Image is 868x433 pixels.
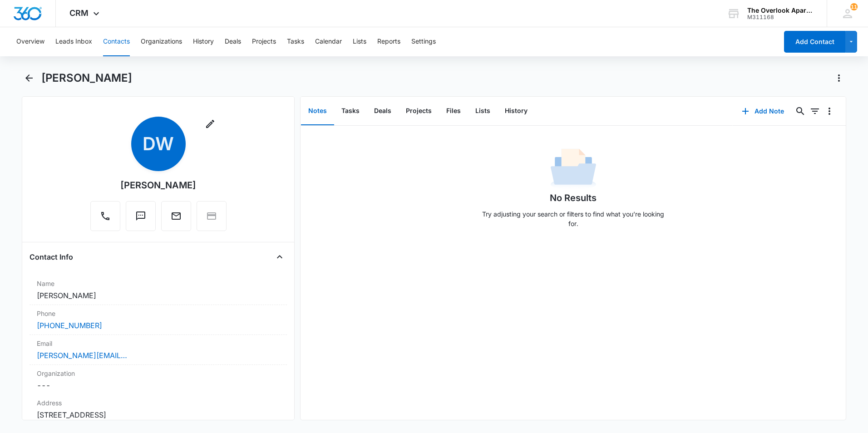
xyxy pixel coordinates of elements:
[37,339,280,348] label: Email
[161,215,191,223] a: Email
[747,7,814,14] div: account name
[37,309,280,318] label: Phone
[252,27,276,56] button: Projects
[850,3,858,10] div: notifications count
[30,394,287,424] div: Address[STREET_ADDRESS]
[30,275,287,305] div: Name[PERSON_NAME]
[478,209,669,228] p: Try adjusting your search or filters to find what you’re looking for.
[784,31,845,53] button: Add Contact
[37,409,280,420] dd: [STREET_ADDRESS]
[37,350,128,361] a: [PERSON_NAME][EMAIL_ADDRESS][DOMAIN_NAME]
[120,178,196,192] div: [PERSON_NAME]
[850,3,858,10] span: 11
[377,27,400,56] button: Reports
[37,279,280,288] label: Name
[550,191,597,205] h1: No Results
[30,305,287,335] div: Phone[PHONE_NUMBER]
[37,320,102,331] a: [PHONE_NUMBER]
[193,27,214,56] button: History
[37,398,280,408] label: Address
[733,100,793,122] button: Add Note
[126,215,156,223] a: Text
[41,71,132,85] h1: [PERSON_NAME]
[353,27,366,56] button: Lists
[747,14,814,20] div: account id
[287,27,304,56] button: Tasks
[16,27,44,56] button: Overview
[315,27,342,56] button: Calendar
[30,251,73,262] h4: Contact Info
[808,104,822,118] button: Filters
[161,201,191,231] button: Email
[225,27,241,56] button: Deals
[367,97,399,125] button: Deals
[832,71,846,85] button: Actions
[30,365,287,394] div: Organization---
[69,8,89,18] span: CRM
[90,201,120,231] button: Call
[90,215,120,223] a: Call
[468,97,498,125] button: Lists
[822,104,837,118] button: Overflow Menu
[37,380,280,391] dd: ---
[131,117,186,171] span: DW
[272,250,287,264] button: Close
[551,146,596,191] img: No Data
[498,97,535,125] button: History
[439,97,468,125] button: Files
[37,369,280,378] label: Organization
[793,104,808,118] button: Search...
[411,27,436,56] button: Settings
[334,97,367,125] button: Tasks
[141,27,182,56] button: Organizations
[37,290,280,301] dd: [PERSON_NAME]
[301,97,334,125] button: Notes
[399,97,439,125] button: Projects
[22,71,36,85] button: Back
[55,27,92,56] button: Leads Inbox
[103,27,130,56] button: Contacts
[30,335,287,365] div: Email[PERSON_NAME][EMAIL_ADDRESS][DOMAIN_NAME]
[126,201,156,231] button: Text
